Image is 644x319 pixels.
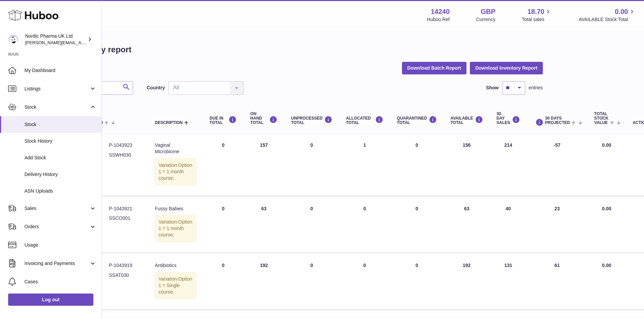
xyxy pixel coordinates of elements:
[284,135,339,195] td: 0
[250,112,277,125] div: ON HAND Total
[209,116,237,125] div: DUE IN TOTAL
[203,135,243,195] td: 0
[155,121,183,125] span: Description
[402,62,467,74] button: Download Batch Report
[24,155,96,161] span: Add Stock
[602,142,611,148] span: 0.00
[24,86,89,92] span: Listings
[339,199,390,252] td: 0
[339,135,390,195] td: 1
[291,116,332,125] div: UNPROCESSED Total
[155,262,196,269] div: Antibiotics
[25,40,136,45] span: [PERSON_NAME][EMAIL_ADDRESS][DOMAIN_NAME]
[24,205,89,212] span: Sales
[155,272,196,299] div: Variation:
[476,16,496,23] div: Currency
[155,206,196,212] div: Fussy Babies
[444,255,490,309] td: 192
[203,255,243,309] td: 0
[24,138,96,144] span: Stock History
[490,135,527,195] td: 214
[109,142,141,148] dd: P-1043923
[444,135,490,195] td: 156
[109,262,141,269] dd: P-1043919
[109,215,141,228] dd: SSCO001
[159,219,192,237] span: Option 1 = 1 month course;
[24,242,96,248] span: Usage
[416,263,418,268] span: 0
[243,255,284,309] td: 192
[578,16,636,23] span: AVAILABLE Stock Total
[497,112,520,125] div: 30 DAY SALES
[529,85,543,91] span: entries
[243,199,284,252] td: 63
[444,199,490,252] td: 63
[545,116,570,125] span: 30 DAYS PROJECTED
[470,62,543,74] button: Download Inventory Report
[159,162,192,181] span: Option 1 = 1 month course;
[416,206,418,211] span: 0
[159,276,192,295] span: Option 1 = Single course;
[602,206,611,211] span: 0.00
[284,199,339,252] td: 0
[24,67,96,74] span: My Dashboard
[24,260,89,267] span: Invoicing and Payments
[486,85,499,91] label: Show
[615,7,628,16] span: 0.00
[155,215,196,242] div: Variation:
[24,279,96,285] span: Cases
[8,294,93,306] a: Log out
[522,16,552,23] span: Total sales
[522,7,552,23] a: 18.70 Total sales
[490,255,527,309] td: 131
[24,104,89,110] span: Stock
[578,7,636,23] a: 0.00 AVAILABLE Stock Total
[346,116,383,125] div: ALLOCATED Total
[8,34,18,45] img: joe.plant@parapharmdev.com
[155,158,196,185] div: Variation:
[147,85,165,91] label: Country
[24,224,89,230] span: Orders
[109,206,141,212] dd: P-1043921
[24,188,96,194] span: ASN Uploads
[427,16,450,23] div: Huboo Ref
[24,121,96,128] span: Stock
[602,263,611,268] span: 0.00
[527,255,588,309] td: 61
[22,44,543,55] h1: My Huboo - Inventory report
[397,116,437,125] div: QUARANTINED Total
[243,135,284,195] td: 157
[490,199,527,252] td: 40
[109,272,141,285] dd: SSAT030
[431,7,450,16] strong: 14240
[155,142,196,155] div: Vaginal Microbiome
[25,33,86,46] div: Nordic Pharma UK Ltd
[284,255,339,309] td: 0
[203,199,243,252] td: 0
[416,142,418,148] span: 0
[481,7,495,16] strong: GBP
[527,7,544,16] span: 18.70
[450,116,483,125] div: AVAILABLE Total
[527,135,588,195] td: -57
[24,171,96,178] span: Delivery History
[109,152,141,165] dd: SSWH030
[339,255,390,309] td: 0
[594,112,608,125] span: Total stock value
[527,199,588,252] td: 23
